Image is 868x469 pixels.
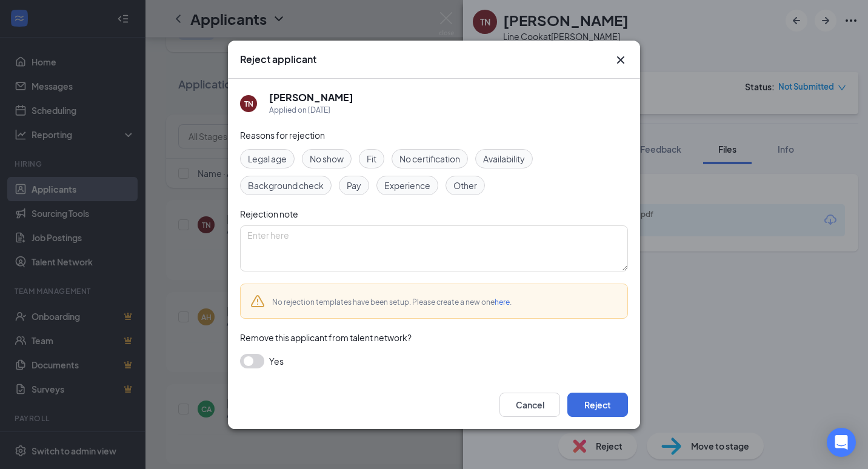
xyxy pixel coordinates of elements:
h5: [PERSON_NAME] [269,91,353,104]
span: Experience [384,179,430,192]
span: Rejection note [240,208,298,219]
a: here [495,298,510,307]
div: Open Intercom Messenger [827,428,856,457]
button: Reject [567,393,628,417]
span: Availability [483,152,525,165]
svg: Warning [250,294,265,308]
span: Remove this applicant from talent network? [240,332,412,343]
span: Background check [248,179,324,192]
span: Other [453,179,477,192]
svg: Cross [613,53,628,67]
button: Cancel [499,393,560,417]
span: No rejection templates have been setup. Please create a new one . [272,298,512,307]
span: Yes [269,354,284,368]
div: TN [244,98,253,108]
button: Close [613,53,628,67]
h3: Reject applicant [240,53,316,66]
span: Legal age [248,152,287,165]
span: No certification [399,152,460,165]
div: Applied on [DATE] [269,104,353,116]
span: Reasons for rejection [240,130,325,141]
span: Fit [367,152,376,165]
span: Pay [347,179,361,192]
span: No show [310,152,344,165]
